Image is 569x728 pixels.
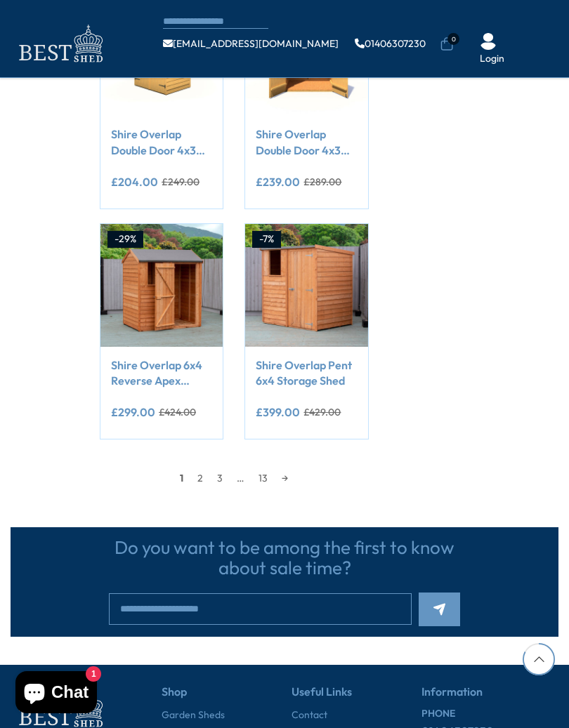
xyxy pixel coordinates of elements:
img: Shire Overlap Pent 6x4 Storage Shed - Best Shed [245,224,367,346]
del: £424.00 [159,407,196,417]
del: £429.00 [303,407,341,417]
ins: £239.00 [256,176,300,187]
img: User Icon [480,33,497,50]
ins: £204.00 [111,176,158,187]
h5: Information [421,686,558,709]
a: 13 [251,468,275,489]
a: 2 [190,468,210,489]
h5: Useful Links [292,686,404,709]
a: Login [480,52,504,66]
span: … [230,468,251,489]
a: Shire Overlap Pent 6x4 Storage Shed [256,357,357,389]
del: £249.00 [162,177,200,187]
a: Contact [292,708,327,722]
img: Shire Overlap 6x4 Reverse Apex Storage Shed - Best Shed [100,224,223,346]
span: 0 [447,33,459,45]
div: -29% [107,231,143,248]
a: 0 [440,37,454,51]
del: £289.00 [303,177,341,187]
a: Garden Sheds [162,708,225,722]
a: → [275,468,295,489]
h6: PHONE [421,708,558,719]
div: -7% [252,231,281,248]
ins: £299.00 [111,406,155,418]
h3: Do you want to be among the first to know about sale time? [109,538,460,578]
span: 1 [173,468,190,489]
h5: Shop [162,686,274,709]
a: 3 [210,468,230,489]
inbox-online-store-chat: Shopify online store chat [11,671,101,717]
a: 01406307230 [355,39,426,48]
button: Subscribe [419,593,460,626]
a: Shire Overlap Double Door 4x3 Storage Shed [111,126,212,158]
a: [EMAIL_ADDRESS][DOMAIN_NAME] [163,39,339,48]
a: Shire Overlap 6x4 Reverse Apex Storage Shed [111,357,212,389]
img: logo [11,21,109,67]
a: Shire Overlap Double Door 4x3 with Shelves Storage Shed [256,126,357,158]
ins: £399.00 [256,406,300,418]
